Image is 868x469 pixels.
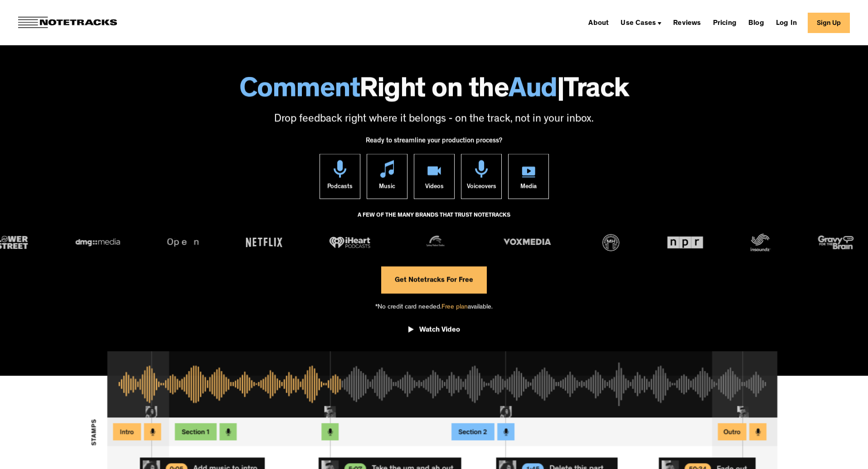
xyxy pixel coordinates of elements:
a: Sign Up [808,13,850,33]
h1: Right on the Track [9,77,859,105]
a: Get Notetracks For Free [381,266,487,293]
span: Comment [239,77,360,105]
div: Videos [425,177,443,198]
div: Watch Video [419,326,460,335]
a: About [585,15,612,30]
div: Music [379,177,395,198]
div: Voiceovers [466,177,496,198]
div: Use Cases [621,20,656,27]
div: A FEW OF THE MANY BRANDS THAT TRUST NOTETRACKS [358,208,510,232]
div: Ready to streamline your production process? [366,132,502,154]
a: Reviews [669,15,704,30]
a: Media [508,153,549,199]
a: Blog [745,15,768,30]
span: Aud [509,77,557,105]
a: Voiceovers [461,153,502,199]
a: Pricing [709,15,740,30]
div: *No credit card needed. available. [375,293,493,319]
a: Videos [414,153,455,199]
a: Music [367,153,407,199]
a: Podcasts [320,153,360,199]
span: | [557,77,564,105]
div: Media [520,177,537,198]
span: Free plan [441,304,468,311]
a: open lightbox [408,319,460,345]
a: Log In [772,15,800,30]
p: Drop feedback right where it belongs - on the track, not in your inbox. [9,112,859,128]
div: Podcasts [327,177,353,198]
div: Use Cases [617,15,665,30]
